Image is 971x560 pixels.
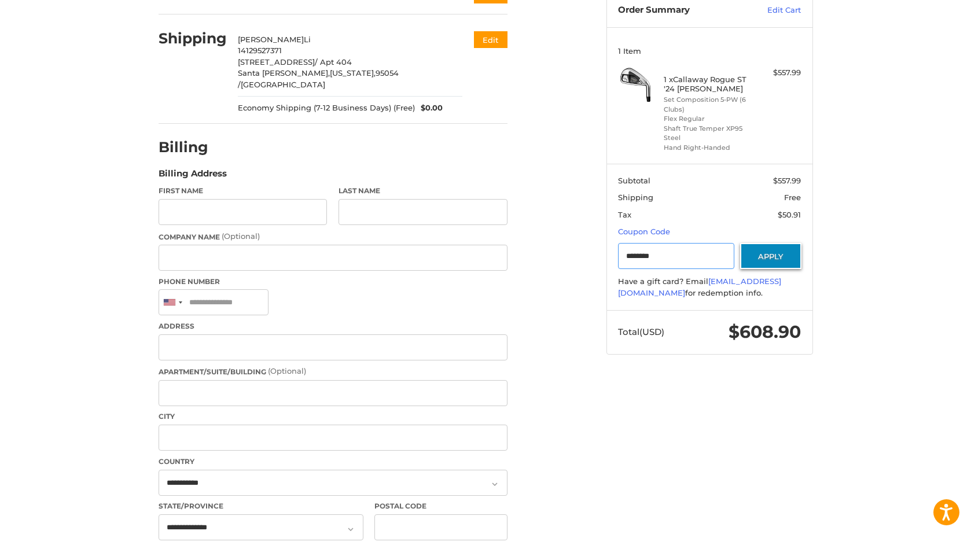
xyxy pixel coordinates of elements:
[374,501,507,511] label: Postal Code
[474,31,507,48] button: Edit
[740,243,801,269] button: Apply
[784,193,801,202] span: Free
[159,277,507,287] label: Phone Number
[159,321,507,331] label: Address
[618,227,670,236] a: Coupon Code
[238,46,282,55] span: 14129527371
[159,411,507,422] label: City
[159,290,186,315] div: United States: +1
[315,57,352,67] span: / Apt 404
[664,95,752,114] li: Set Composition 5-PW (6 Clubs)
[618,276,801,299] div: Have a gift card? Email for redemption info.
[664,143,752,153] li: Hand Right-Handed
[159,231,507,242] label: Company Name
[159,138,226,156] h2: Billing
[415,102,443,114] span: $0.00
[339,186,507,196] label: Last Name
[755,67,801,79] div: $557.99
[618,277,781,297] a: [EMAIL_ADDRESS][DOMAIN_NAME]
[159,501,363,511] label: State/Province
[618,210,631,219] span: Tax
[222,231,260,241] small: (Optional)
[664,114,752,124] li: Flex Regular
[618,193,653,202] span: Shipping
[159,366,507,377] label: Apartment/Suite/Building
[773,176,801,185] span: $557.99
[618,46,801,56] h3: 1 Item
[159,186,328,196] label: First Name
[238,57,315,67] span: [STREET_ADDRESS]
[159,456,507,467] label: Country
[742,5,801,16] a: Edit Cart
[268,366,306,375] small: (Optional)
[241,80,325,89] span: [GEOGRAPHIC_DATA]
[618,5,742,16] h3: Order Summary
[304,35,311,44] span: Li
[664,124,752,143] li: Shaft True Temper XP95 Steel
[729,321,801,342] span: $608.90
[238,102,415,114] span: Economy Shipping (7-12 Business Days) (Free)
[159,167,227,186] legend: Billing Address
[618,326,664,337] span: Total (USD)
[238,68,330,78] span: Santa [PERSON_NAME],
[238,35,304,44] span: [PERSON_NAME]
[238,68,399,89] span: 95054 /
[159,30,227,47] h2: Shipping
[330,68,376,78] span: [US_STATE],
[618,243,734,269] input: Gift Certificate or Coupon Code
[778,210,801,219] span: $50.91
[618,176,650,185] span: Subtotal
[664,75,752,94] h4: 1 x Callaway Rogue ST '24 [PERSON_NAME]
